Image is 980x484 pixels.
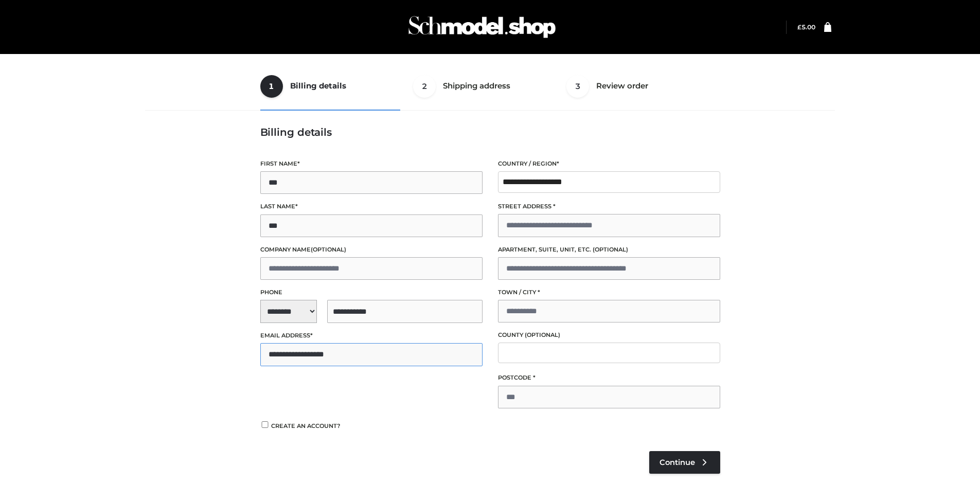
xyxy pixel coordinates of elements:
label: Last name [260,202,483,211]
label: Postcode [498,373,720,383]
label: County [498,330,720,340]
a: £5.00 [797,23,815,31]
label: Apartment, suite, unit, etc. [498,245,720,255]
span: (optional) [311,246,346,253]
label: Town / City [498,288,720,297]
span: £ [797,23,801,31]
span: (optional) [593,246,628,253]
label: Phone [260,288,483,297]
span: (optional) [525,331,560,338]
input: Create an account? [260,421,270,428]
label: Company name [260,245,483,255]
span: Create an account? [271,422,341,429]
span: Continue [660,458,695,467]
a: Continue [649,451,720,474]
img: Schmodel Admin 964 [405,7,559,47]
label: Country / Region [498,159,720,169]
label: Email address [260,331,483,340]
label: Street address [498,202,720,211]
label: First name [260,159,483,169]
h3: Billing details [260,126,720,138]
bdi: 5.00 [797,23,815,31]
